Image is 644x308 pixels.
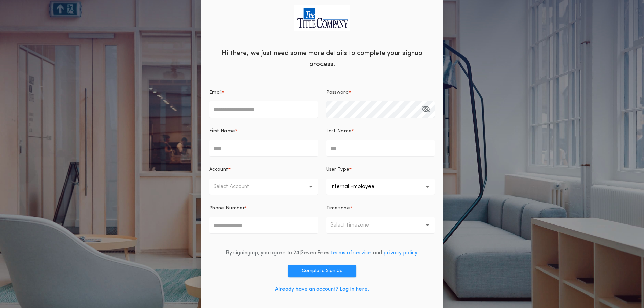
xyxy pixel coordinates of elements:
[326,89,349,96] p: Password
[209,205,245,212] p: Phone Number
[213,183,260,191] p: Select Account
[201,43,443,73] div: Hi there, we just need some more details to complete your signup process.
[383,250,419,256] a: privacy policy.
[326,128,352,135] p: Last Name
[209,140,318,156] input: First Name*
[209,101,318,118] input: Email*
[209,89,222,96] p: Email
[330,183,385,191] p: Internal Employee
[288,265,356,277] button: Complete Sign Up
[209,179,318,195] button: Select Account
[330,221,380,229] p: Select timezone
[326,101,435,118] input: Password*
[275,287,369,292] a: Already have an account? Log in here.
[331,250,372,256] a: terms of service
[209,217,318,233] input: Phone Number*
[226,249,419,257] div: By signing up, you agree to 24|Seven Fees and
[326,179,435,195] button: Internal Employee
[294,5,350,31] img: logo
[326,217,435,233] button: Select timezone
[326,166,350,173] p: User Type
[209,128,235,135] p: First Name
[209,166,228,173] p: Account
[326,205,350,212] p: Timezone
[422,101,430,118] button: Password*
[326,140,435,156] input: Last Name*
